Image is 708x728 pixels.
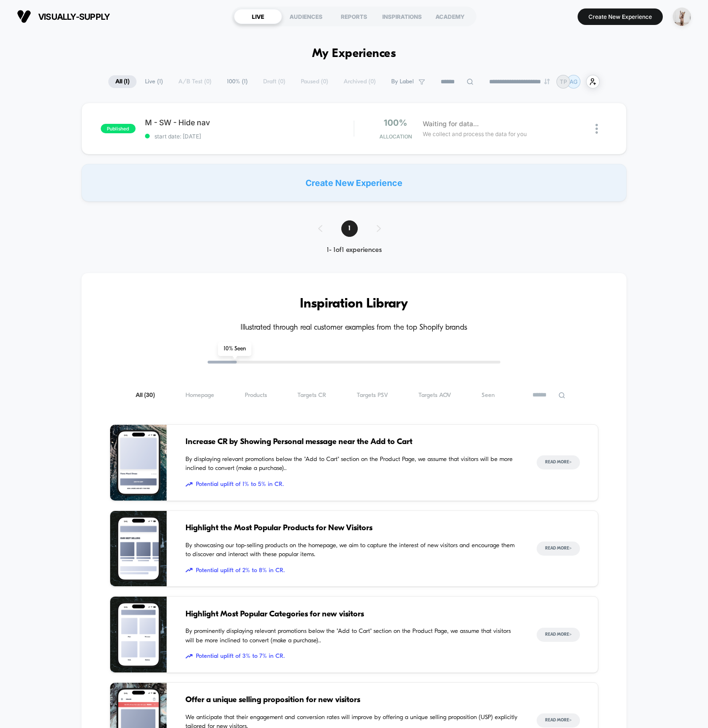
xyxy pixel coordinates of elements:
[537,455,580,469] button: Read More>
[110,297,598,312] h3: Inspiration Library
[101,124,136,133] span: published
[309,246,400,254] div: 1 - 1 of 1 experiences
[144,392,155,398] span: ( 30 )
[670,7,694,26] button: ppic
[418,392,451,399] span: Targets AOV
[379,133,412,140] span: Allocation
[185,455,518,473] span: By displaying relevant promotions below the "Add to Cart" section on the Product Page, we assume ...
[110,511,167,587] img: By showcasing our top-selling products on the homepage, we aim to capture the interest of new vis...
[537,713,580,728] button: Read More>
[423,119,479,129] span: Waiting for data...
[185,522,518,534] span: Highlight the Most Popular Products for New Visitors
[218,342,251,356] span: 10 % Seen
[245,392,267,399] span: Products
[220,75,255,88] span: 100% ( 1 )
[38,12,110,22] span: visually-supply
[185,541,518,559] span: By showcasing our top-selling products on the homepage, we aim to capture the interest of new vis...
[185,436,518,448] span: Increase CR by Showing Personal message near the Add to Cart
[185,566,518,575] span: Potential uplift of 2% to 8% in CR.
[185,694,518,706] span: Offer a unique selling proposition for new visitors
[298,392,326,399] span: Targets CR
[560,78,567,85] p: TP
[14,9,113,24] button: visually-supply
[145,133,354,140] span: start date: [DATE]
[185,627,518,645] span: By prominently displaying relevant promotions below the "Add to Cart" section on the Product Page...
[81,164,627,202] div: Create New Experience
[312,47,396,61] h1: My Experiences
[185,392,214,399] span: Homepage
[341,220,358,237] span: 1
[673,8,691,26] img: ppic
[145,118,354,127] span: M - SW - Hide nav
[17,9,31,24] img: Visually logo
[136,392,155,399] span: All
[185,608,518,621] span: Highlight Most Popular Categories for new visitors
[482,392,495,399] span: Seen
[110,425,167,501] img: By displaying relevant promotions below the "Add to Cart" section on the Product Page, we assume ...
[537,542,580,556] button: Read More>
[570,78,578,85] p: AG
[578,8,663,25] button: Create New Experience
[185,480,518,489] span: Potential uplift of 1% to 5% in CR.
[595,124,598,134] img: close
[378,9,426,24] div: INSPIRATIONS
[110,324,598,332] h4: Illustrated through real customer examples from the top Shopify brands
[384,118,407,128] span: 100%
[234,9,282,24] div: LIVE
[108,75,137,88] span: All ( 1 )
[391,78,414,85] span: By Label
[423,129,527,138] span: We collect and process the data for you
[282,9,330,24] div: AUDIENCES
[357,392,388,399] span: Targets PSV
[537,628,580,642] button: Read More>
[426,9,474,24] div: ACADEMY
[138,75,170,88] span: Live ( 1 )
[330,9,378,24] div: REPORTS
[185,652,518,661] span: Potential uplift of 3% to 7% in CR.
[110,597,167,672] img: By prominently displaying relevant promotions below the "Add to Cart" section on the Product Page...
[544,79,550,84] img: end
